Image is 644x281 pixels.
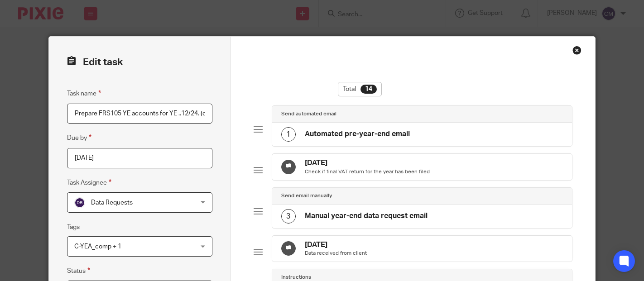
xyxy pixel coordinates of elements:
[67,266,90,276] label: Status
[281,192,332,200] h4: Send email manually
[67,223,80,232] label: Tags
[281,110,336,118] h4: Send automated email
[281,127,296,142] div: 1
[305,240,367,250] h4: [DATE]
[360,85,377,94] div: 14
[572,46,582,55] div: Close this dialog window
[74,197,85,208] img: svg%3E
[338,82,382,96] div: Total
[67,133,91,143] label: Due by
[305,168,430,176] p: Check if final VAT return for the year has been filed
[67,55,212,70] h2: Edit task
[67,88,101,99] label: Task name
[281,274,311,281] h4: Instructions
[74,243,121,250] span: C-YEA_comp + 1
[305,158,430,168] h4: [DATE]
[305,211,428,221] h4: Manual year-end data request email
[305,129,410,139] h4: Automated pre-year-end email
[281,209,296,224] div: 3
[305,250,367,257] p: Data received from client
[91,200,133,206] span: Data Requests
[67,177,111,188] label: Task Assignee
[67,148,212,168] input: Pick a date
